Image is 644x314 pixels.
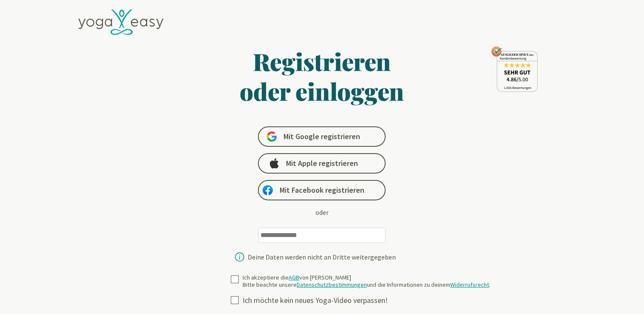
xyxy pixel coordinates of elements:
[258,180,386,200] a: Mit Facebook registrieren
[248,254,396,260] div: Deine Daten werden nicht an Dritte weitergegeben
[286,158,358,168] span: Mit Apple registrieren
[297,281,367,288] a: Datenschutzbestimmungen
[243,274,490,289] div: Ich akzeptiere die von [PERSON_NAME] Bitte beachte unsere und die Informationen zu deinem .
[280,185,364,195] span: Mit Facebook registrieren
[157,46,487,106] h1: Registrieren oder einloggen
[491,46,538,92] img: ausgezeichnet_seal.png
[315,207,329,217] div: oder
[450,281,489,288] a: Widerrufsrecht
[258,126,386,147] a: Mit Google registrieren
[258,153,386,174] a: Mit Apple registrieren
[289,274,299,281] a: AGB
[283,131,360,142] span: Mit Google registrieren
[243,296,497,305] div: Ich möchte kein neues Yoga-Video verpassen!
